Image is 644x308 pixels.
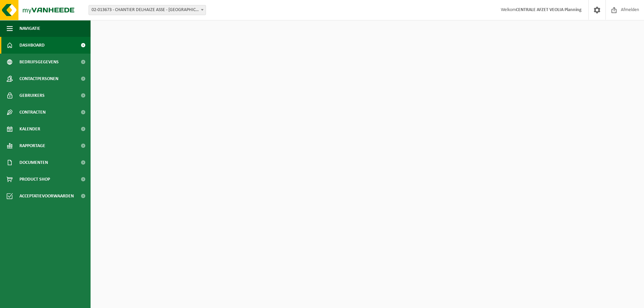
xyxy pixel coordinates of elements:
[19,154,48,171] span: Documenten
[19,121,40,137] span: Kalender
[19,87,45,104] span: Gebruikers
[19,54,59,70] span: Bedrijfsgegevens
[19,70,58,87] span: Contactpersonen
[19,104,46,121] span: Contracten
[19,137,45,154] span: Rapportage
[19,188,74,204] span: Acceptatievoorwaarden
[89,5,206,15] span: 02-013673 - CHANTIER DELHAIZE ASSE - VEOLIA - ASSE
[19,20,40,37] span: Navigatie
[19,37,45,54] span: Dashboard
[516,7,582,12] strong: CENTRALE AFZET VEOLIA Planning
[89,5,206,15] span: 02-013673 - CHANTIER DELHAIZE ASSE - VEOLIA - ASSE
[19,171,50,188] span: Product Shop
